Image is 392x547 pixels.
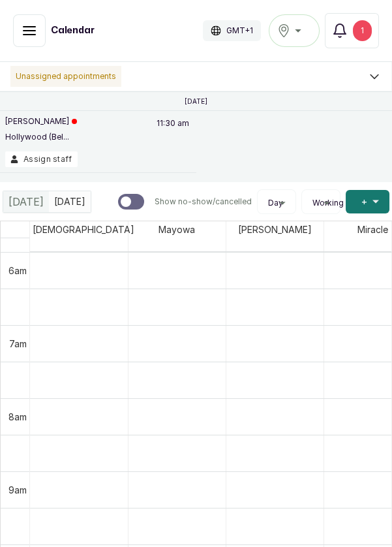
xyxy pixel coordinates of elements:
button: + [346,190,389,213]
div: 9am [6,483,29,497]
span: Working [312,198,344,208]
button: Day [263,198,290,208]
button: 1 [325,13,379,48]
div: 8am [6,410,29,424]
p: [PERSON_NAME] [5,116,77,127]
p: Show no-show/cancelled [155,196,252,207]
span: [PERSON_NAME] [235,221,314,238]
span: Miracle [355,221,391,238]
button: Working [307,198,335,208]
p: 11:30 am [155,116,191,151]
p: GMT+1 [226,25,253,36]
div: [DATE] [3,191,49,212]
span: + [361,195,367,208]
p: Hollywood (Bel... [5,132,77,142]
button: Assign staff [5,151,78,167]
h1: Calendar [51,24,95,37]
p: [DATE] [185,97,207,105]
div: 7am [7,337,29,351]
span: Mayowa [156,221,198,238]
div: 1 [353,20,372,41]
div: 6am [6,264,29,277]
span: [DATE] [8,194,44,210]
span: [DEMOGRAPHIC_DATA] [30,221,137,238]
span: Day [268,198,283,208]
p: Unassigned appointments [10,66,121,87]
